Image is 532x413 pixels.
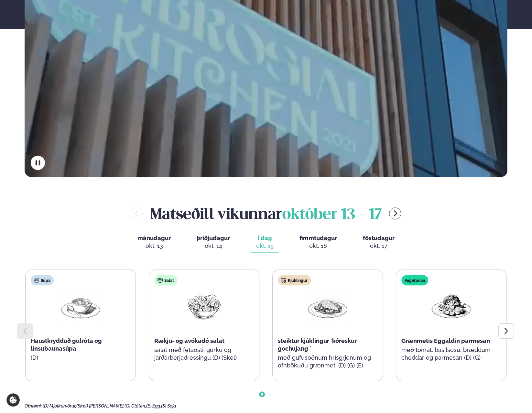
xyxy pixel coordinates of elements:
span: (G) Glúten, [125,403,146,408]
div: okt. 15 [256,242,273,250]
span: (Skel) [PERSON_NAME], [76,403,125,408]
span: (E) Egg, [146,403,161,408]
span: Go to slide 1 [261,393,263,396]
div: Kjúklingur [278,275,311,285]
span: föstudagur [363,235,394,241]
img: soup.svg [34,278,39,283]
p: með tómat, basilsósu, bræddum cheddar og parmesan (D) (G) [401,346,501,362]
span: október 13 - 17 [282,208,381,222]
span: steiktur kjúklingur ´kóreskur gochujang ´ [278,337,357,352]
img: Vegan.png [430,291,472,321]
p: með gufusoðnum hrísgrjónum og ofnbökuðu grænmeti (D) (G) (E) [278,354,377,369]
button: þriðjudagur okt. 14 [191,232,235,253]
button: mánudagur okt. 13 [132,232,176,253]
div: okt. 13 [137,242,171,250]
button: menu-btn-left [131,207,143,219]
div: Salat [154,275,177,285]
span: fimmtudagur [299,235,337,241]
a: Cookie settings [6,393,20,407]
div: okt. 14 [197,242,230,250]
div: okt. 16 [299,242,337,250]
div: Vegetarian [401,275,428,285]
h2: Matseðill vikunnar [150,203,381,224]
span: Ofnæmi: [25,403,42,408]
img: Soup.png [60,291,101,321]
span: Go to slide 2 [268,393,271,396]
button: fimmtudagur okt. 16 [294,232,342,253]
span: (S) Soja [161,403,176,408]
img: chicken.svg [281,278,286,283]
span: mánudagur [137,235,171,241]
div: okt. 17 [363,242,394,250]
img: Salad.png [183,291,225,321]
button: Í dag okt. 15 [251,232,278,253]
span: Í dag [256,234,273,242]
span: Rækju- og avókadó salat [154,337,224,344]
span: (D) Mjólkurvörur, [43,403,76,408]
img: salad.svg [157,278,163,283]
p: (D) [31,354,130,362]
span: Haustkrydduð gulróta og linsubaunasúpa [31,337,102,352]
span: Grænmetis Eggaldin parmesan [401,337,490,344]
button: menu-btn-right [389,207,401,219]
button: föstudagur okt. 17 [357,232,399,253]
span: þriðjudagur [197,235,230,241]
p: salat með fetaosti, gúrku og jarðarberjadressingu (D) (Skel) [154,346,254,362]
div: Súpa [31,275,54,285]
img: Chicken-breast.png [307,291,348,321]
